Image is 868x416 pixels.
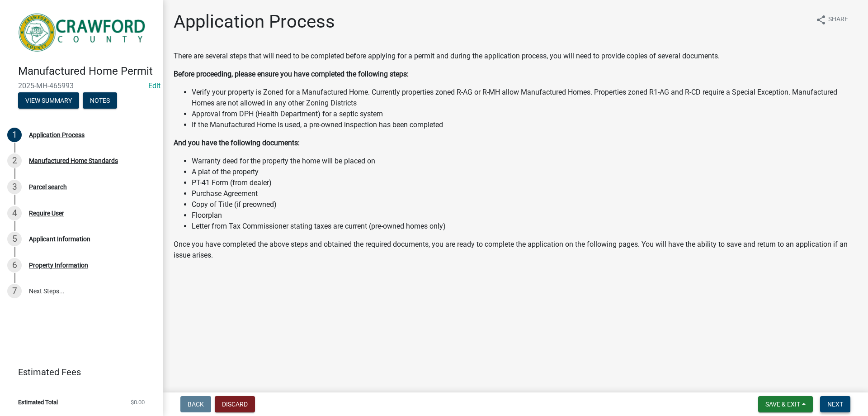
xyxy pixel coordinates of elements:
wm-modal-confirm: Edit Application Number [148,81,160,90]
a: Estimated Fees [7,363,148,381]
button: Save & Exit [758,396,813,412]
button: Back [180,396,211,412]
button: Discard [215,396,255,412]
button: Notes [83,92,117,109]
div: 7 [7,284,22,298]
strong: Before proceeding, please ensure you have completed the following steps: [174,70,409,78]
button: View Summary [18,92,79,109]
a: Edit [148,81,160,90]
div: Manufactured Home Standards [29,158,118,164]
img: Crawford County, Georgia [18,10,148,55]
span: $0.00 [131,399,145,405]
wm-modal-confirm: Summary [18,97,79,105]
li: Approval from DPH (Health Department) for a septic system [192,109,857,120]
span: Save & Exit [765,401,800,408]
p: There are several steps that will need to be completed before applying for a permit and during th... [174,51,857,62]
span: Next [827,401,843,408]
span: Back [188,401,204,408]
li: Warranty deed for the property the home will be placed on [192,156,857,167]
span: Share [828,14,848,25]
div: 5 [7,232,22,246]
li: Verify your property is Zoned for a Manufactured Home. Currently properties zoned R-AG or R-MH al... [192,87,857,109]
li: Purchase Agreement [192,188,857,199]
span: 2025-MH-465993 [18,81,145,90]
div: Applicant Information [29,236,90,242]
div: Property Information [29,262,88,268]
span: Estimated Total [18,399,58,405]
wm-modal-confirm: Notes [83,97,117,105]
strong: And you have the following documents: [174,139,300,147]
div: Require User [29,210,64,216]
li: Letter from Tax Commissioner stating taxes are current (pre-owned homes only) [192,221,857,232]
h1: Application Process [174,11,335,33]
li: If the Manufactured Home is used, a pre-owned inspection has been completed [192,120,857,130]
i: share [816,14,826,25]
div: Application Process [29,132,85,138]
li: A plat of the property [192,167,857,177]
div: 4 [7,206,22,220]
button: shareShare [808,11,855,29]
li: Floorplan [192,210,857,221]
div: 2 [7,153,22,168]
div: Parcel search [29,184,67,190]
li: Copy of Title (if preowned) [192,199,857,210]
button: Next [820,396,850,412]
h4: Manufactured Home Permit [18,65,156,78]
li: PT-41 Form (from dealer) [192,177,857,188]
p: Once you have completed the above steps and obtained the required documents, you are ready to com... [174,239,857,261]
div: 1 [7,128,22,142]
div: 3 [7,180,22,194]
div: 6 [7,258,22,273]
